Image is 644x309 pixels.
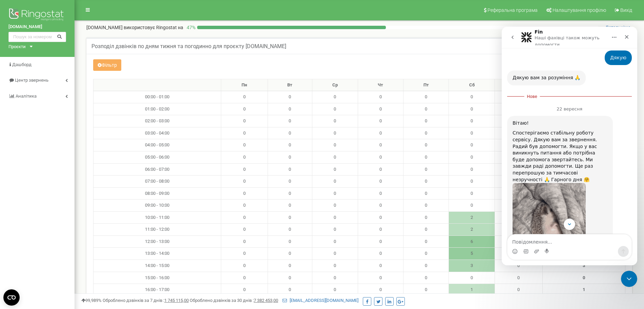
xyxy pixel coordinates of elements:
td: 2 [449,224,495,236]
td: 1 [449,284,495,296]
td: 0 [221,284,268,296]
td: 0 [268,176,312,188]
td: 0 [312,272,358,284]
td: 0 [268,103,312,115]
td: 0 [268,284,312,296]
td: 0 [221,272,268,284]
td: 0 [221,248,268,260]
a: [DOMAIN_NAME] [8,24,66,30]
iframe: Intercom live chat [621,271,637,287]
button: Scroll to bottom [62,192,74,203]
span: Реферальна програма [487,7,538,13]
td: 0 [449,91,495,103]
td: 0 [268,151,312,163]
strong: 3 [583,263,585,268]
td: 0 [268,260,312,272]
td: 0 [358,151,403,163]
u: 7 382 453,00 [254,298,278,303]
strong: 1 [583,287,585,292]
td: 0 [449,187,495,200]
td: 0 [449,176,495,188]
th: Пт [403,79,449,91]
span: Дашборд [12,62,32,67]
td: 00:00 - 01:00 [94,91,221,103]
td: 0 [358,224,403,236]
td: 0 [312,139,358,151]
td: 0 [268,115,312,127]
td: 0 [312,224,358,236]
strong: 0 [583,275,585,280]
td: 0 [403,272,449,284]
td: 0 [358,284,403,296]
td: 0 [495,176,543,188]
td: 0 [221,224,268,236]
span: Вихід [620,7,632,13]
td: 0 [268,235,312,248]
td: 0 [358,260,403,272]
td: 0 [358,91,403,103]
td: 09:00 - 10:00 [94,200,221,212]
td: 0 [312,103,358,115]
td: 0 [403,103,449,115]
td: 0 [358,115,403,127]
textarea: Повідомлення... [6,208,130,219]
td: 0 [358,187,403,200]
td: 0 [403,91,449,103]
span: Аналiтика [16,94,37,99]
iframe: Intercom live chat [502,27,637,265]
td: 0 [312,211,358,224]
td: 0 [403,224,449,236]
td: 0 [495,235,543,248]
td: 0 [495,211,543,224]
td: 0 [268,248,312,260]
td: 06:00 - 07:00 [94,163,221,176]
td: 0 [221,115,268,127]
td: 0 [221,176,268,188]
button: Вибір емодзі [11,222,16,227]
span: Детальніше [605,25,630,30]
td: 0 [312,91,358,103]
td: 0 [268,127,312,139]
td: 0 [358,235,403,248]
td: 0 [403,200,449,212]
td: 10:00 - 11:00 [94,211,221,224]
td: 0 [495,91,543,103]
td: 13:00 - 14:00 [94,248,221,260]
td: 0 [221,151,268,163]
th: Чт [358,79,403,91]
td: 0 [403,127,449,139]
td: 0 [403,260,449,272]
td: 0 [495,139,543,151]
img: Ringostat logo [8,7,66,24]
td: 0 [403,284,449,296]
td: 02:00 - 03:00 [94,115,221,127]
button: вибір GIF-файлів [21,222,27,227]
td: 0 [358,248,403,260]
button: Open CMP widget [3,289,20,306]
td: 0 [312,235,358,248]
td: 0 [221,103,268,115]
td: 0 [495,248,543,260]
td: 0 [312,115,358,127]
th: Вт [268,79,312,91]
td: 15:00 - 16:00 [94,272,221,284]
td: 0 [221,260,268,272]
td: 0 [403,115,449,127]
td: 12:00 - 13:00 [94,235,221,248]
td: 0 [221,139,268,151]
span: Оброблено дзвінків за 7 днів : [103,298,189,303]
td: 0 [403,163,449,176]
td: 0 [268,91,312,103]
div: Спостерігаємо стабільну роботу сервісу. Дякую вам за звернення. Радий був допомогти. Якщо у вас в... [11,103,106,156]
td: 0 [495,127,543,139]
td: 0 [449,139,495,151]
